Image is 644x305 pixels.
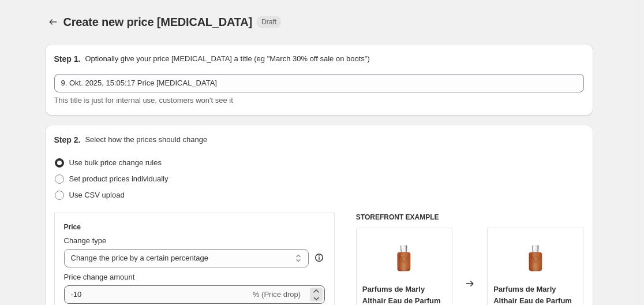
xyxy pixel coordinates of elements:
[54,53,81,65] h2: Step 1.
[69,174,169,183] span: Set product prices individually
[381,234,427,280] img: 51lMrk24-dL_80x.jpg
[54,96,233,105] span: This title is just for internal use, customers won't see it
[45,14,61,30] button: Price change jobs
[253,290,301,299] span: % (Price drop)
[63,16,253,28] span: Create new price [MEDICAL_DATA]
[69,158,162,167] span: Use bulk price change rules
[64,236,107,245] span: Change type
[64,273,135,281] span: Price change amount
[64,285,250,304] input: -15
[85,134,207,146] p: Select how the prices should change
[512,234,559,280] img: 51lMrk24-dL_80x.jpg
[356,213,584,222] h6: STOREFRONT EXAMPLE
[64,222,81,232] h3: Price
[313,252,325,263] div: help
[69,191,125,199] span: Use CSV upload
[54,134,81,146] h2: Step 2.
[54,74,584,92] input: 30% off holiday sale
[261,17,276,27] span: Draft
[85,53,369,65] p: Optionally give your price [MEDICAL_DATA] a title (eg "March 30% off sale on boots")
